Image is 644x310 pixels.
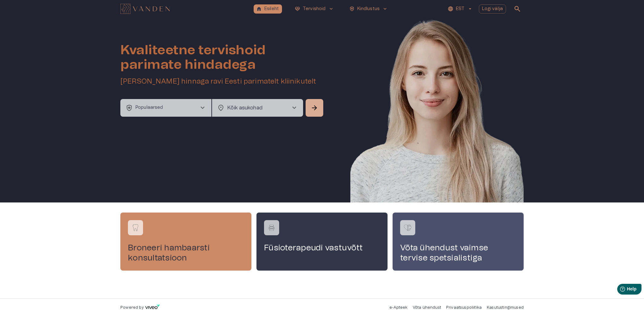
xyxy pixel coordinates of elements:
img: Füsioterapeudi vastuvõtt logo [267,223,276,232]
a: Navigate to homepage [120,4,251,13]
a: Navigate to service booking [256,213,388,271]
a: Navigate to service booking [393,213,524,271]
span: chevron_right [290,104,298,112]
button: ecg_heartTervishoidkeyboard_arrow_down [292,4,336,14]
span: search [514,5,521,13]
span: chevron_right [199,104,206,112]
iframe: Help widget launcher [595,281,644,299]
button: Logi välja [479,4,506,14]
p: Kindlustus [357,6,380,12]
p: Populaarsed [135,104,163,111]
button: open search modal [511,3,524,15]
a: Kasutustingimused [487,306,524,309]
h4: Broneeri hambaarsti konsultatsioon [128,243,244,263]
span: keyboard_arrow_down [382,6,388,12]
h4: Võta ühendust vaimse tervise spetsialistiga [400,243,516,263]
img: Võta ühendust vaimse tervise spetsialistiga logo [403,223,412,232]
img: Broneeri hambaarsti konsultatsioon logo [131,223,140,232]
button: Search [306,99,323,117]
h4: Füsioterapeudi vastuvõtt [264,243,380,253]
span: home [256,6,262,12]
p: Logi välja [482,6,503,12]
span: arrow_forward [311,104,318,112]
img: Woman smiling [350,18,524,221]
p: Esileht [264,6,279,12]
button: health_and_safetyPopulaarsedchevron_right [120,99,211,117]
h1: Kvaliteetne tervishoid parimate hindadega [120,43,325,72]
span: health_and_safety [125,104,133,112]
img: Vanden logo [120,4,170,14]
span: location_on [217,104,225,112]
a: Navigate to service booking [120,213,251,271]
span: ecg_heart [295,6,300,12]
button: homeEsileht [254,4,282,14]
span: keyboard_arrow_down [328,6,334,12]
a: e-Apteek [389,306,407,309]
p: Tervishoid [303,6,326,12]
p: EST [456,6,464,12]
span: health_and_safety [349,6,355,12]
h5: [PERSON_NAME] hinnaga ravi Eesti parimatelt kliinikutelt [120,77,325,86]
a: Privaatsuspoliitika [446,306,482,309]
button: health_and_safetyKindlustuskeyboard_arrow_down [347,4,391,14]
p: Kõik asukohad [227,104,280,112]
button: EST [447,4,474,14]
